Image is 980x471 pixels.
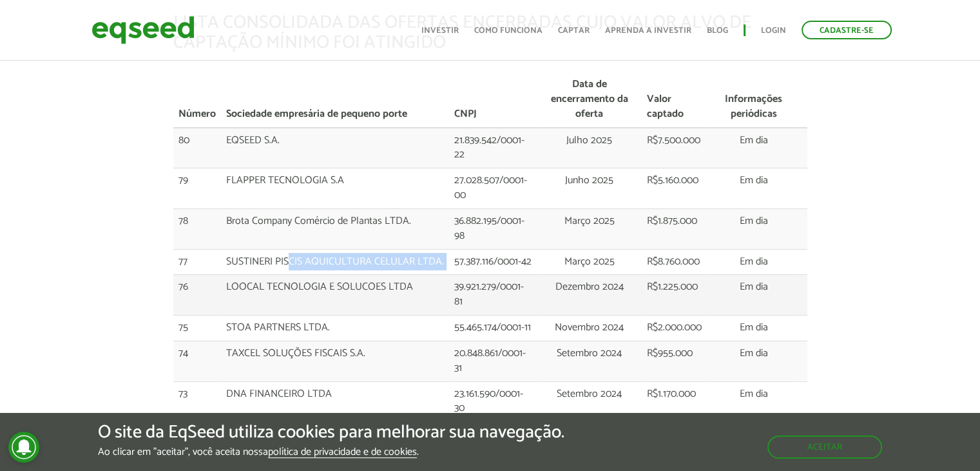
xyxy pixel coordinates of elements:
[642,381,710,422] td: R$1.170.000
[711,208,797,249] td: Em dia
[761,26,786,35] a: Login
[268,447,417,458] a: política de privacidade e de cookies
[449,168,537,209] td: 27.028.507/0001-00
[221,381,449,422] td: DNA FINANCEIRO LTDA
[173,316,221,341] td: 75
[566,132,612,149] span: Julho 2025
[555,319,624,336] span: Novembro 2024
[449,275,537,316] td: 39.921.279/0001-81
[173,208,221,249] td: 78
[449,381,537,422] td: 23.161.590/0001-30
[711,275,797,316] td: Em dia
[605,26,691,35] a: Aprenda a investir
[221,249,449,275] td: SUSTINERI PISCIS AQUICULTURA CELULAR LTDA.
[98,423,564,443] h5: O site da EqSeed utiliza cookies para melhorar sua navegação.
[474,26,543,35] a: Como funciona
[642,168,710,209] td: R$5.160.000
[173,341,221,381] td: 74
[221,208,449,249] td: Brota Company Comércio de Plantas LTDA.
[707,26,728,35] a: Blog
[173,275,221,316] td: 76
[642,128,710,168] td: R$7.500.000
[557,345,622,362] span: Setembro 2024
[642,316,710,341] td: R$2.000.000
[421,26,459,35] a: Investir
[449,249,537,275] td: 57.387.116/0001-42
[91,13,195,47] img: EqSeed
[449,316,537,341] td: 55.465.174/0001-11
[537,72,642,128] th: Data de encerramento da oferta
[642,275,710,316] td: R$1.225.000
[558,26,590,35] a: Captar
[565,172,613,189] span: Junho 2025
[711,341,797,381] td: Em dia
[564,212,615,230] span: Março 2025
[221,316,449,341] td: STOA PARTNERS LTDA.
[767,436,882,459] button: Aceitar
[173,381,221,422] td: 73
[564,253,615,270] span: Março 2025
[173,128,221,168] td: 80
[642,341,710,381] td: R$955.000
[711,168,797,209] td: Em dia
[449,341,537,381] td: 20.848.861/0001-31
[98,446,564,458] p: Ao clicar em "aceitar", você aceita nossa .
[221,275,449,316] td: LOOCAL TECNOLOGIA E SOLUCOES LTDA
[642,72,710,128] th: Valor captado
[173,168,221,209] td: 79
[555,278,624,296] span: Dezembro 2024
[221,341,449,381] td: TAXCEL SOLUÇÕES FISCAIS S.A.
[711,249,797,275] td: Em dia
[711,316,797,341] td: Em dia
[221,168,449,209] td: FLAPPER TECNOLOGIA S.A
[557,385,622,403] span: Setembro 2024
[802,21,892,39] a: Cadastre-se
[449,128,537,168] td: 21.839.542/0001-22
[642,249,710,275] td: R$8.760.000
[449,72,537,128] th: CNPJ
[711,381,797,422] td: Em dia
[221,72,449,128] th: Sociedade empresária de pequeno porte
[711,128,797,168] td: Em dia
[449,208,537,249] td: 36.882.195/0001-98
[173,72,221,128] th: Número
[221,128,449,168] td: EQSEED S.A.
[173,249,221,275] td: 77
[711,72,797,128] th: Informações periódicas
[642,208,710,249] td: R$1.875.000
